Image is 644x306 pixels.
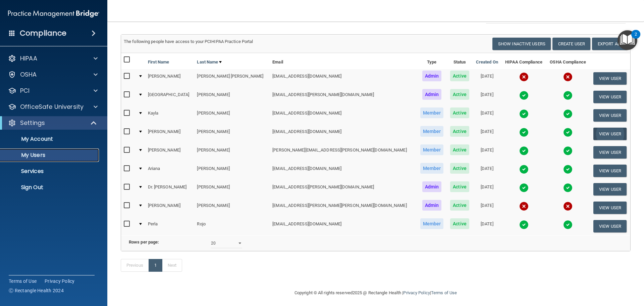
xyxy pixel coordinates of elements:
img: tick.e7d51cea.svg [519,220,529,229]
img: tick.e7d51cea.svg [563,220,573,229]
img: tick.e7d51cea.svg [519,91,529,100]
b: Rows per page: [129,239,159,245]
td: Perla [145,217,195,235]
button: View User [593,165,627,177]
td: [PERSON_NAME] [194,88,270,106]
td: [PERSON_NAME] [194,162,270,180]
td: [EMAIL_ADDRESS][PERSON_NAME][DOMAIN_NAME] [270,88,417,106]
span: Admin [422,89,442,100]
td: [DATE] [473,199,501,217]
h4: Compliance [20,29,66,38]
td: [EMAIL_ADDRESS][DOMAIN_NAME] [270,162,417,180]
p: Services [4,168,96,175]
td: [EMAIL_ADDRESS][PERSON_NAME][PERSON_NAME][DOMAIN_NAME] [270,199,417,217]
span: Member [420,144,444,155]
img: cross.ca9f0e7f.svg [563,202,573,211]
p: My Users [4,152,96,159]
td: [DATE] [473,180,501,199]
p: OfficeSafe University [20,103,84,111]
td: [PERSON_NAME][EMAIL_ADDRESS][PERSON_NAME][DOMAIN_NAME] [270,143,417,162]
span: Admin [422,181,442,192]
td: [EMAIL_ADDRESS][DOMAIN_NAME] [270,106,417,125]
div: Copyright © All rights reserved 2025 @ Rectangle Health | | [253,282,498,304]
td: [PERSON_NAME] [145,125,195,143]
td: [DATE] [473,143,501,162]
td: [EMAIL_ADDRESS][DOMAIN_NAME] [270,69,417,88]
img: tick.e7d51cea.svg [519,128,529,137]
th: Type [417,53,447,69]
img: tick.e7d51cea.svg [563,146,573,156]
img: tick.e7d51cea.svg [519,183,529,192]
td: Rojo [194,217,270,235]
span: Active [450,89,469,100]
a: Last Name [197,58,222,66]
td: [PERSON_NAME] [194,199,270,217]
a: Next [162,259,182,272]
img: tick.e7d51cea.svg [519,109,529,119]
button: Show Inactive Users [492,38,551,50]
a: Terms of Use [9,278,37,285]
a: Settings [8,119,97,127]
span: Active [450,218,469,229]
p: My Account [4,136,96,142]
td: [DATE] [473,69,501,88]
td: [PERSON_NAME] [145,199,195,217]
span: Member [420,107,444,118]
td: [EMAIL_ADDRESS][DOMAIN_NAME] [270,217,417,235]
p: OSHA [20,71,37,79]
span: Active [450,144,469,155]
span: The following people have access to your PCIHIPAA Practice Portal [124,39,253,44]
a: OSHA [8,71,98,79]
span: Active [450,107,469,118]
td: [DATE] [473,88,501,106]
img: cross.ca9f0e7f.svg [519,72,529,82]
span: Active [450,163,469,174]
td: Dr. [PERSON_NAME] [145,180,195,199]
td: Kayla [145,106,195,125]
td: [GEOGRAPHIC_DATA] [145,88,195,106]
a: OfficeSafe University [8,103,98,111]
th: Status [447,53,472,69]
div: 2 [635,34,637,43]
button: View User [593,202,627,214]
p: PCI [20,87,30,95]
td: [PERSON_NAME] [194,180,270,199]
td: [DATE] [473,106,501,125]
span: Admin [422,71,442,81]
button: View User [593,220,627,232]
span: Member [420,218,444,229]
a: Privacy Policy [403,290,430,295]
a: Terms of Use [431,290,457,295]
span: Member [420,163,444,174]
p: Sign Out [4,184,96,191]
span: Member [420,126,444,137]
td: [PERSON_NAME] [194,106,270,125]
span: Active [450,181,469,192]
button: View User [593,72,627,85]
img: tick.e7d51cea.svg [563,109,573,119]
td: [PERSON_NAME] [145,143,195,162]
th: Email [270,53,417,69]
td: Ariana [145,162,195,180]
button: View User [593,109,627,122]
span: Admin [422,200,442,211]
button: View User [593,128,627,140]
button: View User [593,91,627,103]
th: OSHA Compliance [546,53,590,69]
span: Active [450,200,469,211]
a: Export All [592,38,628,50]
th: HIPAA Compliance [501,53,546,69]
td: [EMAIL_ADDRESS][PERSON_NAME][DOMAIN_NAME] [270,180,417,199]
td: [PERSON_NAME] [194,125,270,143]
span: Ⓒ Rectangle Health 2024 [9,287,64,294]
td: [PERSON_NAME] [PERSON_NAME] [194,69,270,88]
a: 1 [149,259,162,272]
img: tick.e7d51cea.svg [519,165,529,174]
button: View User [593,183,627,195]
img: tick.e7d51cea.svg [519,146,529,156]
img: cross.ca9f0e7f.svg [519,202,529,211]
button: View User [593,146,627,159]
a: Privacy Policy [45,278,75,285]
span: Active [450,126,469,137]
p: Settings [20,119,45,127]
